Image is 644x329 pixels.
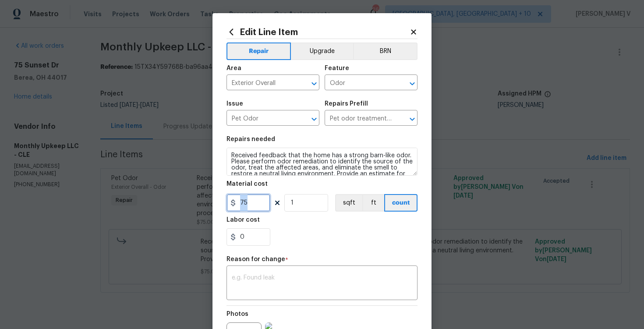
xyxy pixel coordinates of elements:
[226,136,275,142] h5: Repairs needed
[384,194,418,212] button: count
[362,194,384,212] button: ft
[406,78,418,90] button: Open
[226,42,291,60] button: Repair
[226,65,241,71] h5: Area
[325,101,368,107] h5: Repairs Prefill
[226,311,248,317] h5: Photos
[291,42,354,60] button: Upgrade
[325,65,349,71] h5: Feature
[226,181,268,187] h5: Material cost
[406,113,418,125] button: Open
[308,78,320,90] button: Open
[226,217,260,223] h5: Labor cost
[353,42,418,60] button: BRN
[226,256,285,262] h5: Reason for change
[335,194,362,212] button: sqft
[226,27,410,37] h2: Edit Line Item
[308,113,320,125] button: Open
[226,148,418,176] textarea: Received feedback that the home has a strong barn-like odor. Please perform odor remediation to i...
[226,101,243,107] h5: Issue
